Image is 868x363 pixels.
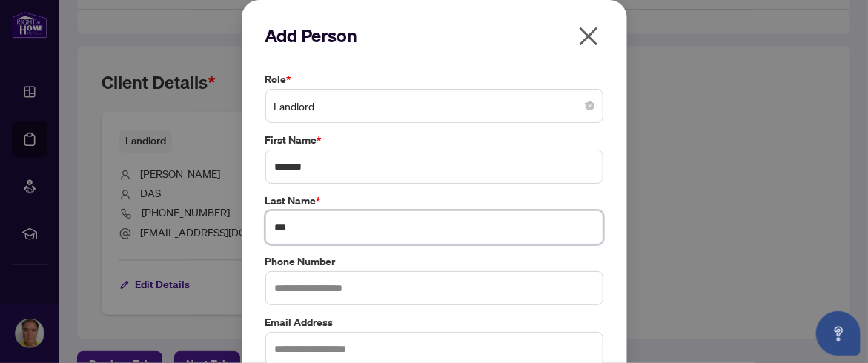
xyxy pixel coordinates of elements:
label: Email Address [265,314,603,330]
label: First Name [265,132,603,148]
span: close-circle [586,101,594,110]
label: Role [265,71,603,87]
label: Phone Number [265,253,603,270]
span: Landlord [274,92,594,120]
span: close [577,24,600,48]
button: Open asap [816,311,861,356]
label: Last Name [265,193,603,209]
h2: Add Person [265,24,603,47]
